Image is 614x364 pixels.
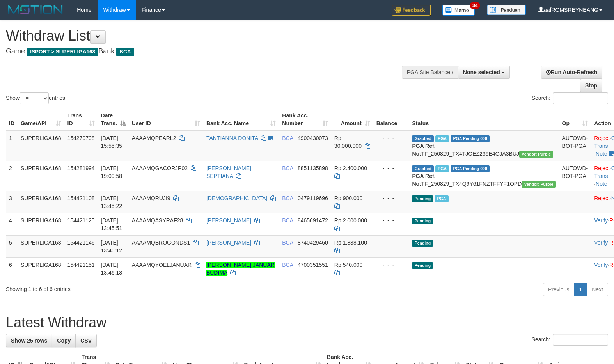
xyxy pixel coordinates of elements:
[334,240,367,246] span: Rp 1.838.100
[6,334,52,347] a: Show 25 rows
[132,217,183,224] span: AAAAMQASYRAF28
[67,165,95,171] span: 154281994
[129,108,203,131] th: User ID: activate to sort column ascending
[412,173,435,187] b: PGA Ref. No:
[18,191,64,213] td: SUPERLIGA168
[6,48,401,55] h4: Game: Bank:
[64,108,98,131] th: Trans ID: activate to sort column ascending
[541,66,602,79] a: Run Auto-Refresh
[334,217,367,224] span: Rp 2.000.000
[376,194,406,202] div: - - -
[67,240,95,246] span: 154421146
[298,262,328,268] span: Copy 4700351551 to clipboard
[532,334,608,346] label: Search:
[559,161,591,191] td: AUTOWD-BOT-PGA
[282,165,293,171] span: BCA
[98,108,129,131] th: Date Trans.: activate to sort column descending
[594,135,610,141] a: Reject
[298,217,328,224] span: Copy 8465691472 to clipboard
[282,240,293,246] span: BCA
[11,337,47,344] span: Show 25 rows
[67,195,95,201] span: 154421108
[101,240,122,254] span: [DATE] 13:46:12
[334,135,362,149] span: Rp 30.000.000
[376,239,406,247] div: - - -
[6,282,250,293] div: Showing 1 to 6 of 6 entries
[435,135,449,142] span: Marked by aafmaleo
[75,334,97,347] a: CSV
[6,108,18,131] th: ID
[6,257,18,280] td: 6
[376,261,406,269] div: - - -
[553,92,608,104] input: Search:
[6,191,18,213] td: 3
[132,195,170,201] span: AAAAMQRUJI9
[412,262,433,269] span: Pending
[18,257,64,280] td: SUPERLIGA168
[451,135,490,142] span: PGA Pending
[522,181,555,188] span: Vendor URL: https://trx4.1velocity.biz
[203,108,279,131] th: Bank Acc. Name: activate to sort column ascending
[376,134,406,142] div: - - -
[206,217,251,224] a: [PERSON_NAME]
[206,262,275,276] a: [PERSON_NAME] JANUAR BUDIMA
[6,131,18,161] td: 1
[101,165,122,179] span: [DATE] 19:09:58
[596,181,607,187] a: Note
[101,135,122,149] span: [DATE] 15:55:35
[532,92,608,104] label: Search:
[206,165,251,179] a: [PERSON_NAME] SEPTIANA
[463,69,500,75] span: None selected
[543,283,574,296] a: Previous
[574,283,587,296] a: 1
[412,218,433,224] span: Pending
[412,143,435,157] b: PGA Ref. No:
[594,262,608,268] a: Verify
[580,79,602,92] a: Stop
[594,240,608,246] a: Verify
[519,151,553,158] span: Vendor URL: https://trx4.1velocity.biz
[412,240,433,247] span: Pending
[132,135,176,141] span: AAAAMQPEARL2
[409,108,559,131] th: Status
[412,195,433,202] span: Pending
[57,337,71,344] span: Copy
[553,334,608,346] input: Search:
[409,131,559,161] td: TF_250829_TX4TJOEZ239E4GJA3BUJ
[18,131,64,161] td: SUPERLIGA168
[6,28,401,44] h1: Withdraw List
[298,240,328,246] span: Copy 8740429460 to clipboard
[451,165,490,172] span: PGA Pending
[376,217,406,224] div: - - -
[132,165,188,171] span: AAAAMQGACORJP02
[67,262,95,268] span: 154421151
[282,135,293,141] span: BCA
[334,165,367,171] span: Rp 2.400.000
[487,5,526,15] img: panduan.png
[409,161,559,191] td: TF_250829_TX4Q9Y61FNZTFFYF1OPD
[206,195,268,201] a: [DEMOGRAPHIC_DATA]
[298,195,328,201] span: Copy 0479119696 to clipboard
[334,195,362,201] span: Rp 900.000
[132,240,190,246] span: AAAAMQBROGONDS1
[132,262,192,268] span: AAAAMQYOELJANUAR
[594,165,610,171] a: Reject
[412,165,434,172] span: Grabbed
[435,165,449,172] span: Marked by aafnonsreyleab
[18,108,64,131] th: Game/API: activate to sort column ascending
[6,213,18,235] td: 4
[18,235,64,257] td: SUPERLIGA168
[101,195,122,209] span: [DATE] 13:45:22
[20,92,49,104] select: Showentries
[402,66,458,79] div: PGA Site Balance /
[435,195,448,202] span: Marked by aafsoycanthlai
[101,217,122,231] span: [DATE] 13:45:51
[18,213,64,235] td: SUPERLIGA168
[392,5,431,16] img: Feedback.jpg
[559,108,591,131] th: Op: activate to sort column ascending
[587,283,608,296] a: Next
[6,4,65,16] img: MOTION_logo.png
[334,262,362,268] span: Rp 540.000
[116,48,134,56] span: BCA
[298,135,328,141] span: Copy 4900430073 to clipboard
